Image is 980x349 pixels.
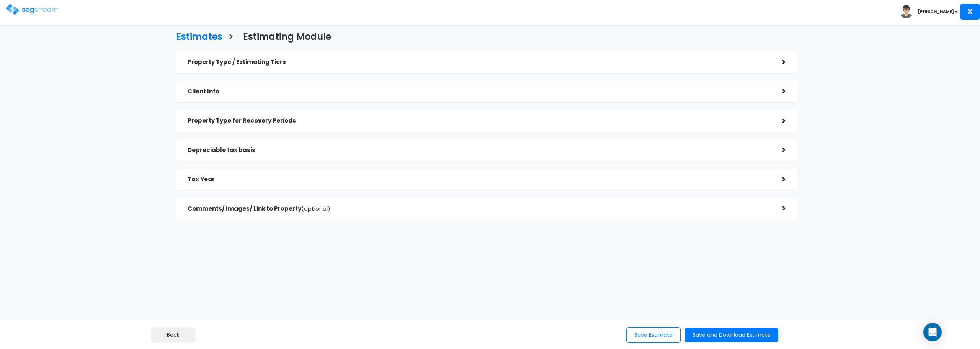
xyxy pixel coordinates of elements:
img: logo.png [6,4,59,15]
div: > [771,115,786,127]
h5: Property Type / Estimating Tiers [188,59,771,66]
div: > [771,144,786,156]
h5: Client Info [188,88,771,95]
h3: Estimates [176,32,222,44]
div: > [771,56,786,68]
a: Back [151,327,195,343]
h5: Property Type for Recovery Periods [188,118,771,124]
div: > [771,85,786,97]
h3: Estimating Module [243,32,331,44]
h5: Comments/ Images/ Link to Property [188,206,771,212]
button: Save and Download Estimate [685,328,778,342]
a: Estimates [170,24,222,48]
button: Save Estimate [626,327,681,343]
img: avatar.png [900,5,913,18]
b: [PERSON_NAME] [918,9,954,15]
div: > [771,203,786,215]
h5: Tax Year [188,176,771,183]
h3: > [228,32,234,44]
div: Open Intercom Messenger [923,323,942,341]
div: > [771,174,786,185]
a: Estimating Module [237,24,331,48]
h5: Depreciable tax basis [188,147,771,154]
span: (optional) [301,205,330,213]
